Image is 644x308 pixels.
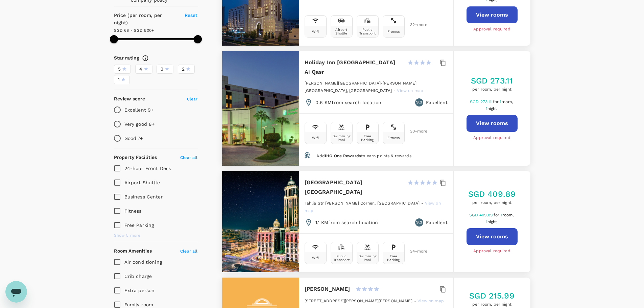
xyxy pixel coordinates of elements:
[410,249,420,254] span: 34 + more
[142,55,149,62] svg: Star ratings are awarded to properties to represent the quality of services, facilities, and amen...
[139,66,142,73] span: 4
[315,219,378,226] p: 1.1 KM from search location
[501,99,513,104] span: room,
[124,180,160,185] span: Airport Shuttle
[471,86,513,93] span: per room, per night
[469,290,515,301] h5: SGD 215.99
[124,135,143,142] p: Good 7+
[494,213,500,217] span: for
[467,228,518,245] button: View rooms
[305,178,402,197] h6: [GEOGRAPHIC_DATA] [GEOGRAPHIC_DATA]
[305,58,402,77] h6: Holiday Inn [GEOGRAPHIC_DATA] Ai Qasr
[470,99,493,104] span: SGD 273.11
[468,189,516,199] h5: SGD 409.89
[426,99,448,106] p: Excellent
[421,201,425,206] span: -
[410,23,420,27] span: 32 + more
[468,199,516,206] span: per room, per night
[471,75,513,86] h5: SGD 273.11
[312,30,319,33] div: Wifi
[312,136,319,140] div: Wifi
[124,222,154,228] span: Free Parking
[469,213,494,217] span: SGD 409.89
[387,30,400,33] div: Fitness
[124,166,171,171] span: 24-hour Front Desk
[414,299,418,303] span: -
[418,299,444,303] span: View on map
[305,201,420,206] span: Tahlia Str [PERSON_NAME] Corner., [GEOGRAPHIC_DATA]
[305,299,412,303] span: [STREET_ADDRESS][PERSON_NAME][PERSON_NAME]
[501,213,515,217] span: 1
[332,28,351,35] div: Airport Shuttle
[124,302,153,307] span: Family room
[416,99,422,106] span: 9.3
[358,134,377,142] div: Free Parking
[161,66,163,73] span: 3
[114,247,152,255] h6: Room Amenities
[397,88,423,93] span: View on map
[416,219,422,226] span: 9.2
[469,301,515,308] span: per room, per night
[473,248,510,255] span: Approval required
[5,281,27,303] iframe: Button to launch messaging window
[124,194,163,199] span: Business Center
[124,208,142,214] span: Fitness
[316,153,411,158] span: Add to earn points & rewards
[358,28,377,35] div: Public Transport
[187,97,198,101] span: Clear
[315,99,382,106] p: 0.6 KM from search location
[185,13,198,18] span: Reset
[426,219,448,226] p: Excellent
[305,201,441,213] span: View on map
[467,115,518,132] button: View rooms
[325,153,361,158] span: IHG One Rewards
[486,106,498,111] span: 1
[118,66,121,73] span: 5
[473,26,510,33] span: Approval required
[118,76,120,83] span: 1
[305,200,441,213] a: View on map
[418,298,444,303] a: View on map
[114,54,140,62] h6: Star rating
[332,134,351,142] div: Swimming Pool
[473,135,510,141] span: Approval required
[114,154,157,161] h6: Property Facilities
[124,274,152,279] span: Crib charge
[397,88,423,93] a: View on map
[500,99,514,104] span: 1
[467,6,518,23] button: View rooms
[124,121,155,127] p: Very good 8+
[358,254,377,262] div: Swimming Pool
[487,106,497,111] span: night
[486,219,498,224] span: 1
[493,99,500,104] span: for
[502,213,514,217] span: room,
[182,66,185,73] span: 2
[114,95,145,103] h6: Review score
[487,219,497,224] span: night
[114,12,177,27] h6: Price (per room, per night)
[305,81,417,93] span: [PERSON_NAME][GEOGRAPHIC_DATA]-[PERSON_NAME][GEOGRAPHIC_DATA], [GEOGRAPHIC_DATA]
[124,259,162,265] span: Air conditioning
[393,88,397,93] span: -
[305,284,350,294] h6: [PERSON_NAME]
[332,254,351,262] div: Public Transport
[124,288,155,293] span: Extra person
[114,232,141,239] span: Show 5 more
[384,254,403,262] div: Free Parking
[180,249,197,254] span: Clear all
[410,129,420,134] span: 30 + more
[124,106,154,113] p: Excellent 9+
[312,256,319,260] div: Wifi
[180,155,197,160] span: Clear all
[114,28,154,33] span: SGD 68 - SGD 500+
[387,136,400,140] div: Fitness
